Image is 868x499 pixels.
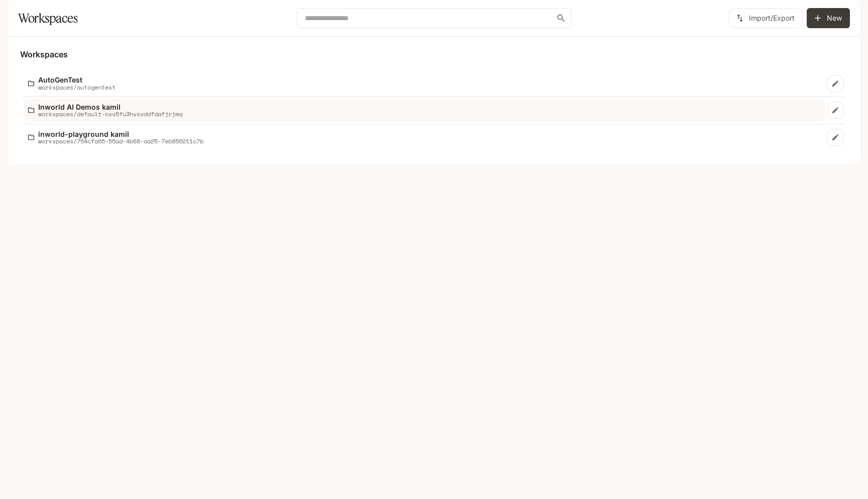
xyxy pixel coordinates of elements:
button: Create workspace [807,8,850,28]
p: workspaces/autogentest [38,84,116,91]
p: inworld-playground kamil [38,130,203,138]
button: Import/Export [729,8,803,28]
a: Edit workspace [827,75,844,92]
p: workspaces/754cfa65-55ad-4b68-aa25-7eb856211c7b [38,138,203,144]
a: Inworld AI Demos kamilworkspaces/default-nxv5fu3hvsvddfdafjrjmq [24,99,825,122]
a: AutoGenTestworkspaces/autogentest [24,72,825,95]
p: AutoGenTest [38,76,116,84]
a: Edit workspace [827,102,844,119]
p: Inworld AI Demos kamil [38,103,182,111]
a: inworld-playground kamilworkspaces/754cfa65-55ad-4b68-aa25-7eb856211c7b [24,126,825,149]
p: workspaces/default-nxv5fu3hvsvddfdafjrjmq [38,111,182,117]
h5: Workspaces [20,49,848,60]
h1: Workspaces [18,8,77,28]
a: Edit workspace [827,129,844,146]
